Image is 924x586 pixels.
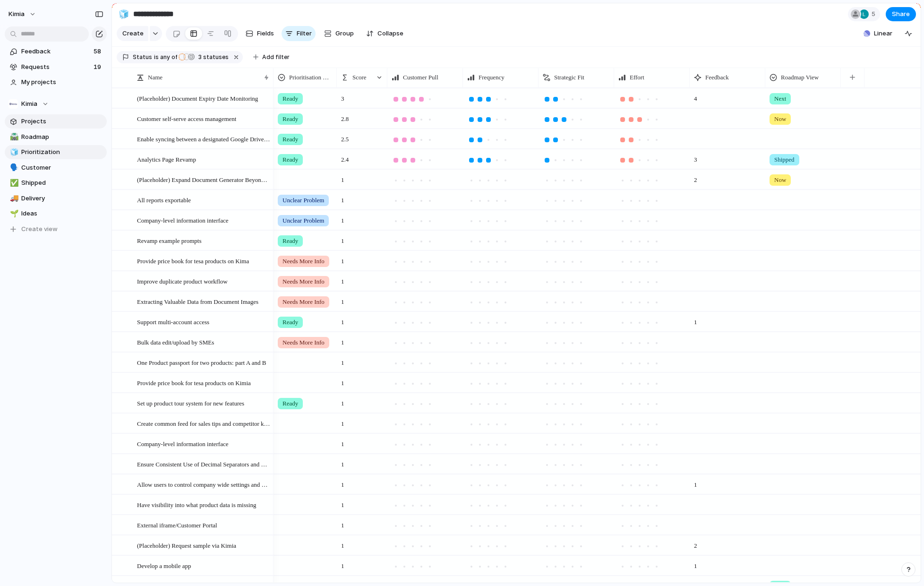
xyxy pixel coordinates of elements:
span: 2.8 [337,109,352,124]
button: 3 statuses [178,52,231,62]
span: Kimia [21,99,37,109]
a: Projects [5,114,107,129]
button: Linear [860,26,896,41]
button: Kimia [5,97,107,111]
span: Customer Pull [403,73,438,82]
span: 1 [337,475,348,490]
span: Set up product tour system for new features [137,397,244,408]
a: 🌱Ideas [5,207,107,221]
a: 🧊Prioritization [5,145,107,159]
span: External iframe/Customer Portal [137,519,217,530]
span: Shipped [21,178,103,188]
div: 🧊 [10,147,17,158]
span: Improve duplicate product workflow [137,276,228,286]
span: Ensure Consistent Use of Decimal Separators and Units in TDS (Follow UK/US Format) [137,458,270,469]
span: 1 [337,556,348,571]
span: any of [159,53,177,61]
span: 1 [337,434,348,449]
span: 3 [337,89,348,103]
span: 1 [337,394,348,408]
span: 2 [690,536,701,551]
span: Now [774,175,786,185]
span: Bulk data edit/upload by SMEs [137,336,214,347]
span: Provide price book for tesa products on Kima [137,255,249,266]
span: My projects [21,78,103,87]
span: Score [352,73,367,82]
span: 1 [337,292,348,307]
span: 2.5 [337,129,352,144]
a: Feedback58 [5,44,107,59]
span: Roadmap View [781,73,819,82]
span: Unclear Problem [282,216,324,225]
span: 3 [196,53,203,60]
span: Ready [282,135,298,144]
span: Feedback [705,73,729,82]
button: Create [117,26,148,41]
button: Filter [282,26,316,41]
div: 🚚 [10,193,17,204]
span: 1 [690,312,701,327]
span: Create common feed for sales tips and competitor knowledge [137,418,270,429]
span: Next [774,94,786,103]
div: 🛣️ [10,131,17,142]
button: Add filter [248,51,295,64]
span: Allow users to control company wide settings and profile settings [137,479,270,490]
span: One Product passport for two products: part A and B [137,357,266,368]
span: Customer self-serve access management [137,113,236,124]
span: Collapse [377,29,403,38]
span: Extracting Valuable Data from Document Images [137,296,258,307]
span: Enable syncing between a designated Google Drive folder and the Kimia Product Passport to automat... [137,133,270,144]
span: Company-level information interface [137,215,228,225]
span: is [154,53,159,61]
span: 1 [337,414,348,429]
span: Ideas [21,209,103,218]
button: Fields [242,26,278,41]
span: 1 [337,190,348,205]
button: Kimia [4,7,41,22]
a: 🗣️Customer [5,161,107,175]
button: 🚚 [9,194,18,203]
span: Analytics Page Revamp [137,154,196,164]
span: 1 [337,231,348,246]
span: 19 [94,62,103,72]
span: Develop a mobile app [137,560,191,571]
span: Share [892,9,910,19]
span: (Placeholder) Request sample via Kimia [137,540,236,551]
span: (Placeholder) Expand Document Generator Beyond TDS [137,174,270,185]
span: 1 [337,495,348,510]
span: (Placeholder) Document Expiry Date Monitoring [137,93,258,103]
span: Ready [282,399,298,408]
span: 1 [337,333,348,347]
div: 🧊 [119,8,129,20]
span: 1 [337,516,348,530]
span: Have visibility into what product data is missing [137,499,256,510]
button: Create view [5,222,107,236]
span: Support multi-account access [137,316,209,327]
button: 🗣️ [9,163,18,172]
span: 58 [94,47,103,56]
a: My projects [5,75,107,89]
span: Strategic Fit [554,73,584,82]
span: statuses [196,53,229,61]
a: ✅Shipped [5,176,107,190]
a: 🚚Delivery [5,191,107,206]
button: Group [319,26,359,41]
span: Now [774,114,786,124]
div: 🗣️ [10,162,17,173]
span: Ready [282,94,298,103]
span: Needs More Info [282,338,325,347]
span: Delivery [21,194,103,203]
span: Revamp example prompts [137,235,201,246]
span: Linear [874,29,892,38]
a: 🛣️Roadmap [5,130,107,144]
span: Group [335,29,354,38]
span: Kimia [9,9,25,19]
span: 1 [337,536,348,551]
span: Name [148,73,163,82]
span: 1 [337,272,348,286]
span: 3 [690,150,701,164]
span: Unclear Problem [282,196,324,205]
